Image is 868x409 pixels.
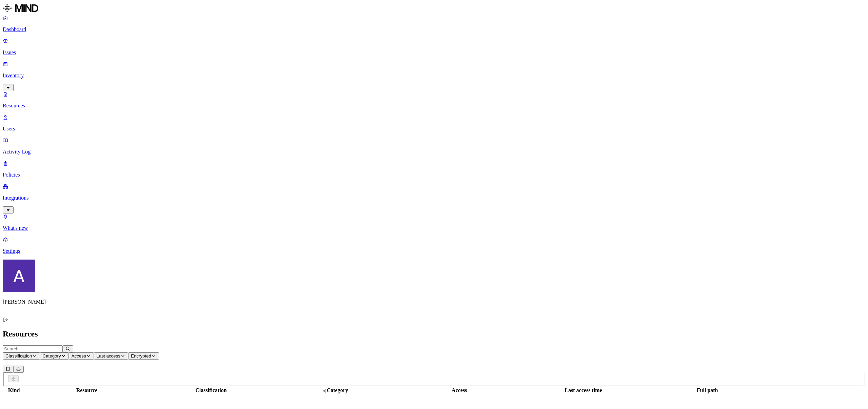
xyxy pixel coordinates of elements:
[3,260,35,292] img: Avigail Bronznick
[3,103,865,109] p: Resources
[25,387,148,393] div: Resource
[150,387,273,393] div: Classification
[43,353,61,359] span: Category
[5,353,32,359] span: Classification
[3,3,38,14] img: MIND
[3,183,865,212] a: Integrations
[3,149,865,155] p: Activity Log
[3,160,865,178] a: Policies
[3,91,865,109] a: Resources
[3,213,865,231] a: What's new
[3,329,865,339] h2: Resources
[398,387,521,393] div: Access
[3,126,865,132] p: Users
[131,353,151,359] span: Encrypted
[3,248,865,254] p: Settings
[3,237,865,254] a: Settings
[646,387,769,393] div: Full path
[3,345,63,352] input: Search
[3,114,865,132] a: Users
[4,387,24,393] div: Kind
[3,225,865,231] p: What's new
[3,26,865,33] p: Dashboard
[327,387,348,393] span: Category
[3,195,865,201] p: Integrations
[3,38,865,56] a: Issues
[3,3,865,15] a: MIND
[97,353,120,359] span: Last access
[522,387,645,393] div: Last access time
[3,49,865,56] p: Issues
[3,73,865,79] p: Inventory
[3,61,865,90] a: Inventory
[72,353,86,359] span: Access
[3,172,865,178] p: Policies
[3,137,865,155] a: Activity Log
[3,15,865,33] a: Dashboard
